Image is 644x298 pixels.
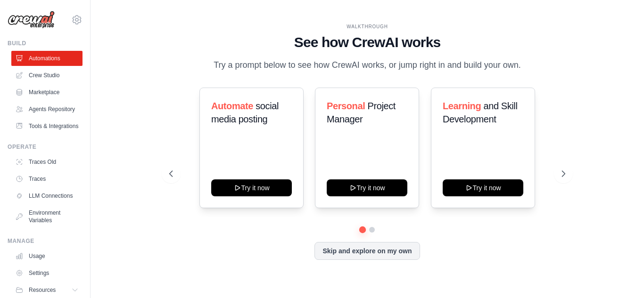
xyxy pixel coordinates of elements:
a: Agents Repository [11,102,83,117]
button: Resources [11,282,83,298]
div: WALKTHROUGH [169,23,565,30]
a: Crew Studio [11,68,83,83]
img: Logo [8,11,55,29]
span: and Skill Development [443,101,517,124]
a: Settings [11,266,83,281]
h1: See how CrewAI works [169,34,565,51]
a: Traces Old [11,154,83,169]
p: Try a prompt below to see how CrewAI works, or jump right in and build your own. [209,58,526,72]
a: Tools & Integrations [11,119,83,134]
a: Usage [11,249,83,264]
span: Automate [211,101,253,111]
button: Skip and explore on my own [314,242,420,260]
span: social media posting [211,101,279,124]
button: Try it now [211,179,292,196]
div: Build [8,40,83,47]
span: Learning [443,101,481,111]
button: Try it now [327,179,407,196]
span: Personal [327,101,365,111]
div: Operate [8,143,83,151]
div: Manage [8,237,83,245]
a: Environment Variables [11,205,83,228]
a: Automations [11,51,83,66]
button: Try it now [443,179,523,196]
a: Marketplace [11,85,83,100]
a: Traces [11,171,83,186]
a: LLM Connections [11,188,83,203]
span: Resources [29,286,56,294]
span: Project Manager [327,101,396,124]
